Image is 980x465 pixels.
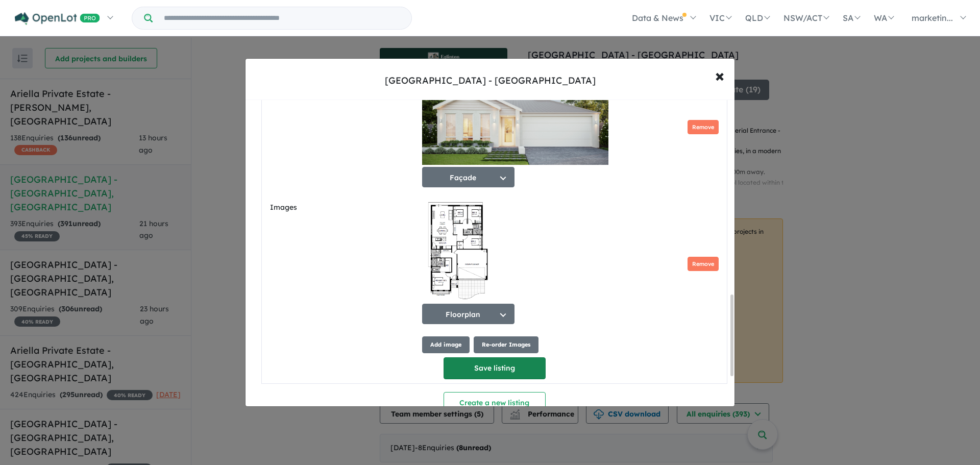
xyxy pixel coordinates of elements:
[422,304,514,324] button: Floorplan
[422,336,470,353] button: Add image
[422,167,514,187] button: Façade
[444,392,546,414] button: Create a new listing
[15,12,100,25] img: Openlot PRO Logo White
[270,202,418,214] label: Images
[474,336,538,353] button: Re-order Images
[385,74,596,87] div: [GEOGRAPHIC_DATA] - [GEOGRAPHIC_DATA]
[444,357,546,379] button: Save listing
[688,257,719,272] button: Remove
[912,13,953,23] span: marketin...
[688,120,719,135] button: Remove
[155,7,409,29] input: Try estate name, suburb, builder or developer
[422,200,493,302] img: Eglinton Village Estate - Eglinton - Lot 418 Floorplan
[422,63,608,165] img: Eglinton Village Estate - Eglinton - Lot 418 Façade
[715,64,724,86] span: ×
